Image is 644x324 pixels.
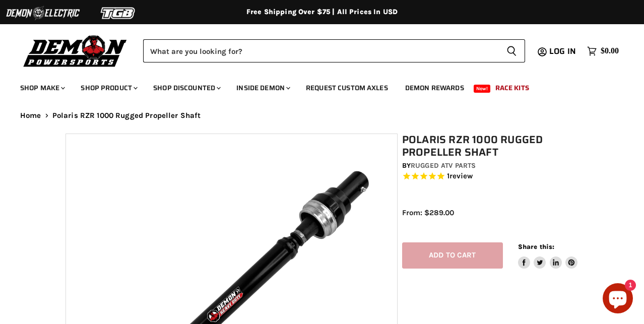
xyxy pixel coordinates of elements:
a: Rugged ATV Parts [411,161,476,170]
ul: Main menu [13,74,616,98]
button: Search [498,39,525,62]
inbox-online-store-chat: Shopify online store chat [600,283,636,316]
span: $0.00 [601,46,619,56]
span: review [449,172,473,181]
aside: Share this: [518,242,578,269]
a: Inside Demon [229,78,296,98]
div: by [402,160,583,171]
a: Request Custom Axles [298,78,396,98]
span: Share this: [518,243,554,250]
a: Shop Discounted [146,78,227,98]
span: 1 reviews [447,172,473,181]
img: TGB Logo 2 [81,4,156,23]
span: New! [474,85,491,93]
a: Shop Product [73,78,144,98]
img: Demon Electric Logo 2 [5,4,81,23]
a: Log in [545,47,582,56]
a: Race Kits [488,78,537,98]
a: Home [20,111,41,120]
span: Polaris RZR 1000 Rugged Propeller Shaft [52,111,201,120]
a: Demon Rewards [398,78,472,98]
a: Shop Make [13,78,71,98]
span: Log in [549,45,576,57]
img: Demon Powersports [20,33,131,69]
h1: Polaris RZR 1000 Rugged Propeller Shaft [402,134,583,159]
a: $0.00 [582,44,624,58]
form: Product [143,39,525,62]
input: Search [143,39,498,62]
span: Rated 5.0 out of 5 stars 1 reviews [402,171,583,182]
span: From: $289.00 [402,208,454,217]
